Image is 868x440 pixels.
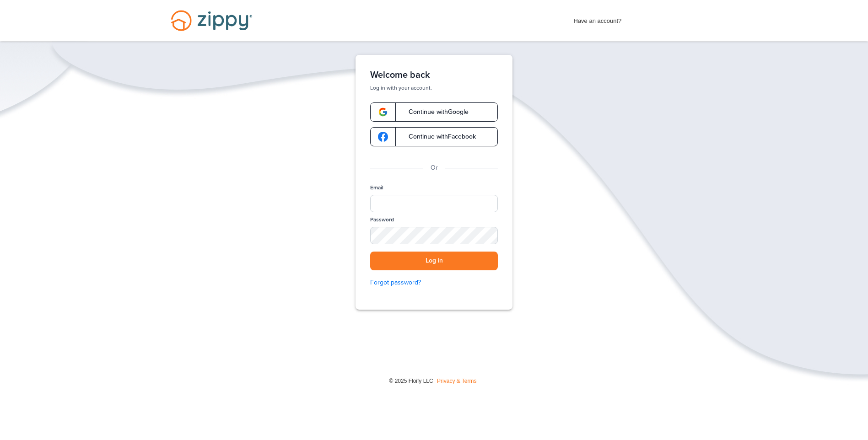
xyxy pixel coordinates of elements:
a: Privacy & Terms [437,378,476,384]
input: Email [370,195,498,212]
h1: Welcome back [370,70,498,80]
a: google-logoContinue withGoogle [370,102,498,122]
label: Password [370,216,394,224]
p: Log in with your account. [370,84,498,91]
span: Have an account? [574,11,622,26]
span: Continue with Facebook [399,134,476,140]
a: Forgot password? [370,278,498,288]
img: google-logo [378,132,388,142]
img: google-logo [378,107,388,117]
a: google-logoContinue withFacebook [370,127,498,146]
p: Or [431,163,438,173]
button: Log in [370,252,498,270]
input: Password [370,227,498,244]
label: Email [370,184,383,192]
span: © 2025 Floify LLC [389,378,433,384]
span: Continue with Google [399,109,469,115]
